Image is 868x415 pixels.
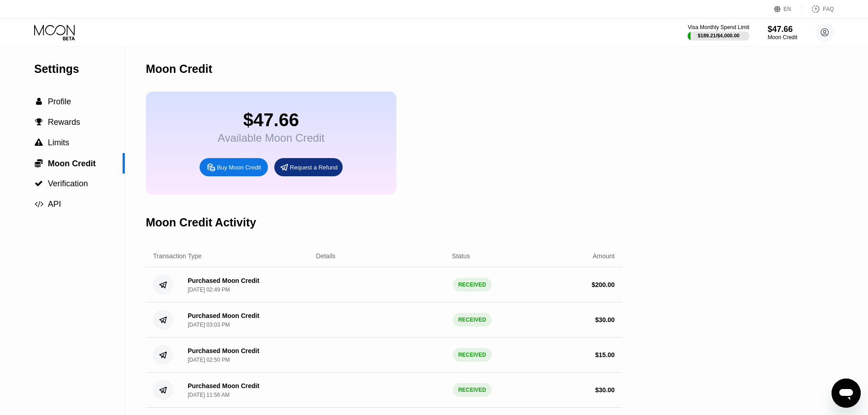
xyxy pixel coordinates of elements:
span: Rewards [48,118,80,127]
div: [DATE] 03:03 PM [188,322,230,328]
span:  [35,179,43,188]
div: Status [452,252,470,260]
div: Purchased Moon Credit [188,347,259,354]
div: $47.66Moon Credit [768,25,797,41]
div: Buy Moon Credit [217,164,261,171]
span:  [35,159,43,168]
div: Amount [593,252,615,260]
div: $ 15.00 [595,351,615,359]
div: $ 30.00 [595,316,615,323]
div:  [34,97,43,106]
div: Visa Monthly Spend Limit$189.21/$4,000.00 [688,24,749,41]
div: Moon Credit [768,34,797,41]
div: $ 200.00 [591,281,615,288]
span: Limits [48,138,69,147]
div: Moon Credit Activity [146,216,256,229]
div: Moon Credit [146,62,212,76]
div: $ 30.00 [595,386,615,394]
div: Request a Refund [290,164,338,171]
div: Purchased Moon Credit [188,312,259,319]
span: Profile [48,97,71,106]
span: Moon Credit [48,159,96,168]
span:  [35,138,43,147]
div:  [34,179,43,188]
div:  [34,138,43,147]
div: [DATE] 02:50 PM [188,357,230,363]
div: EN [784,6,791,12]
div: RECEIVED [453,278,492,292]
div: Purchased Moon Credit [188,277,259,284]
div: Settings [34,62,125,76]
span:  [35,118,43,126]
div: Details [316,252,336,260]
span: Verification [48,179,88,188]
div:  [34,118,43,126]
div: Available Moon Credit [218,132,324,144]
div: Purchased Moon Credit [188,382,259,389]
div: Transaction Type [153,252,202,260]
iframe: Button to launch messaging window [832,379,861,408]
div: Request a Refund [274,158,343,176]
div: [DATE] 02:49 PM [188,287,230,293]
div: [DATE] 11:56 AM [188,392,230,398]
div: $189.21 / $4,000.00 [698,33,740,38]
div:  [34,200,43,208]
div: $47.66 [218,110,324,130]
span: API [48,200,61,209]
div: FAQ [802,5,834,14]
div: FAQ [823,6,834,12]
div:  [34,159,43,168]
div: RECEIVED [453,348,492,362]
div: Visa Monthly Spend Limit [688,24,749,31]
div: EN [774,5,802,14]
div: RECEIVED [453,383,492,397]
div: $47.66 [768,25,797,34]
div: RECEIVED [453,313,492,327]
div: Buy Moon Credit [200,158,268,176]
span:  [36,97,42,106]
span:  [35,200,43,208]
